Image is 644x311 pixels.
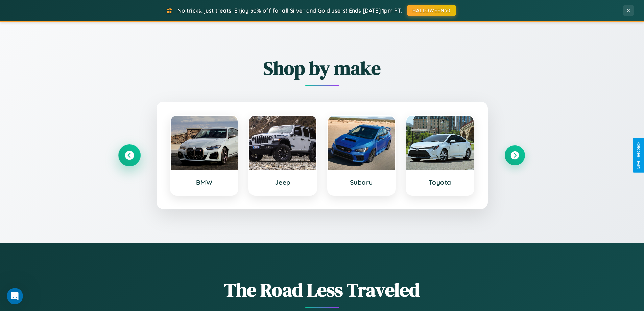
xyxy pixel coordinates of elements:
[119,277,525,303] h1: The Road Less Traveled
[636,142,641,169] div: Give Feedback
[119,55,525,81] h2: Shop by make
[335,178,388,186] h3: Subaru
[256,178,310,186] h3: Jeep
[177,7,402,14] span: No tricks, just treats! Enjoy 30% off for all Silver and Gold users! Ends [DATE] 1pm PT.
[7,288,23,304] iframe: Intercom live chat
[407,5,456,16] button: HALLOWEEN30
[413,178,467,186] h3: Toyota
[177,178,231,186] h3: BMW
